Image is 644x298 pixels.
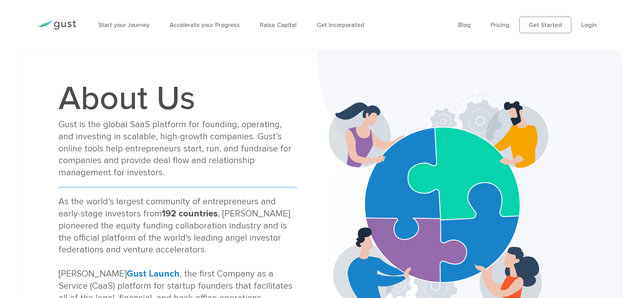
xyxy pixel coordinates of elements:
[37,20,76,30] img: Gust Logo
[170,21,240,29] a: Accelerate your Progress
[317,21,364,29] a: Get Incorporated
[127,268,180,279] a: Gust Launch
[458,21,471,29] a: Blog
[58,119,297,179] div: Gust is the global SaaS platform for founding, operating, and investing in scalable, high-growth ...
[162,208,218,219] strong: 192 countries
[581,21,597,29] a: Login
[98,21,149,29] a: Start your Journey
[58,82,297,115] h1: About Us
[260,21,297,29] a: Raise Capital
[491,21,509,29] a: Pricing
[519,17,571,33] a: Get Started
